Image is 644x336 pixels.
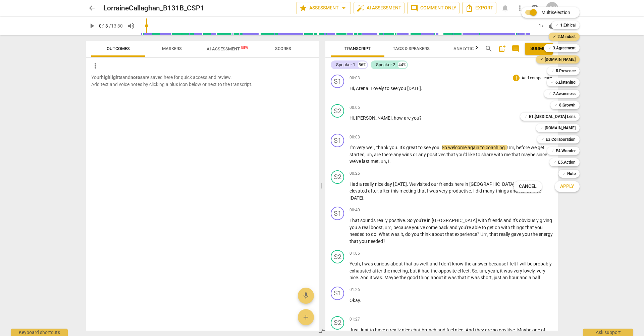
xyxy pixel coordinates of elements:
[519,183,537,190] span: Cancel
[558,158,576,166] b: E5.Action
[551,78,554,86] span: ✓
[555,180,580,193] button: Apply
[555,21,559,29] span: ✓
[541,135,544,143] span: ✓
[514,180,542,193] button: Cancel
[540,124,543,132] span: ✓
[529,113,576,121] b: E1.[MEDICAL_DATA] Lens
[553,158,557,166] span: ✓
[546,135,576,143] b: E3.Collaboration
[548,44,551,52] span: ✓
[557,33,576,41] b: 2.Mindset
[556,67,576,75] b: 5.Presence
[555,78,576,86] b: 6.Listening
[556,147,576,155] b: E4.Wonder
[551,67,554,75] span: ✓
[562,170,566,178] span: ✓
[560,183,574,190] span: Apply
[551,147,554,155] span: ✓
[541,9,570,16] span: Multiselection
[553,33,556,41] span: ✓
[545,124,576,132] b: [DOMAIN_NAME]
[567,170,576,178] b: Note
[553,44,576,52] b: 3.Agreement
[548,90,551,98] span: ✓
[540,55,543,64] span: ✓
[553,90,576,98] b: 7.Awareness
[554,101,558,109] span: ✓
[560,21,576,29] b: 1.Ethical
[559,101,576,109] b: 8.Growth
[545,55,576,64] b: [DOMAIN_NAME]
[524,113,528,121] span: ✓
